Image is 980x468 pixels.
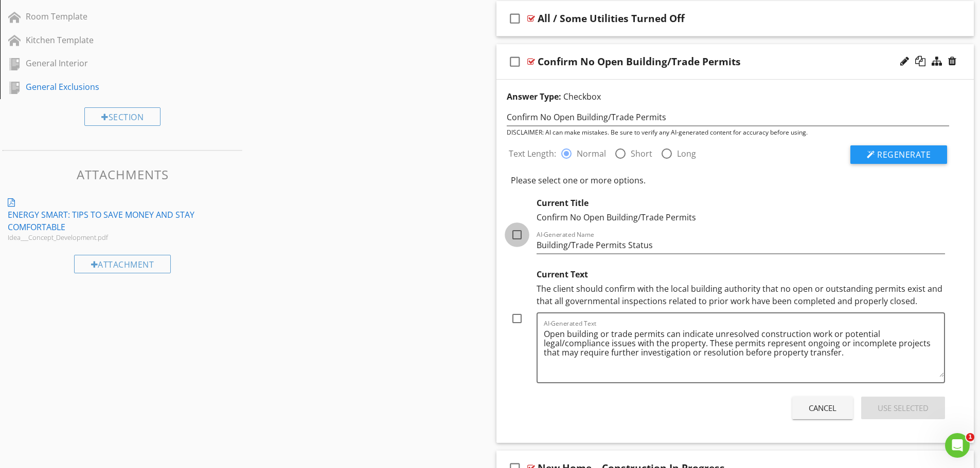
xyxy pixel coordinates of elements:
div: DISCLAIMER: AI can make mistakes. Be sure to verify any AI-generated content for accuracy before ... [507,128,950,137]
div: Please select one or more options. [511,174,946,186]
label: Text Length: [509,147,560,160]
div: Section [84,107,161,126]
div: Kitchen Template [26,34,196,46]
span: 1 [966,433,974,441]
strong: Answer Type: [507,91,561,102]
div: Cancel [809,402,836,414]
div: Confirm No Open Building/Trade Permits [537,211,946,223]
iframe: Intercom live chat [945,433,970,458]
div: Idea___Concept_Development.pdf [8,233,201,241]
span: Regenerate [877,149,931,160]
div: All / Some Utilities Turned Off [538,12,685,25]
button: Regenerate [850,145,947,164]
div: Current Text [537,264,946,283]
div: Confirm No Open Building/Trade Permits [538,55,741,68]
div: Current Title [537,197,946,211]
label: Normal [577,148,606,159]
span: Checkbox [563,91,601,102]
div: The client should confirm with the local building authority that no open or outstanding permits e... [537,283,946,307]
input: Enter a few words (ex: leaky kitchen faucet) [507,109,950,126]
div: Attachment [74,255,171,273]
i: check_box_outline_blank [507,6,523,31]
div: Energy Smart: Tips to Save Money and Stay Comfortable [8,209,201,233]
label: Long [677,148,696,159]
label: Short [631,148,652,159]
button: Cancel [792,397,853,419]
div: General Interior [26,57,196,69]
i: check_box_outline_blank [507,49,523,74]
a: Energy Smart: Tips to Save Money and Stay Comfortable Idea___Concept_Development.pdf [3,191,245,247]
div: Room Template [26,10,196,23]
div: General Exclusions [26,81,196,93]
input: AI-Generated Name [537,237,946,254]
